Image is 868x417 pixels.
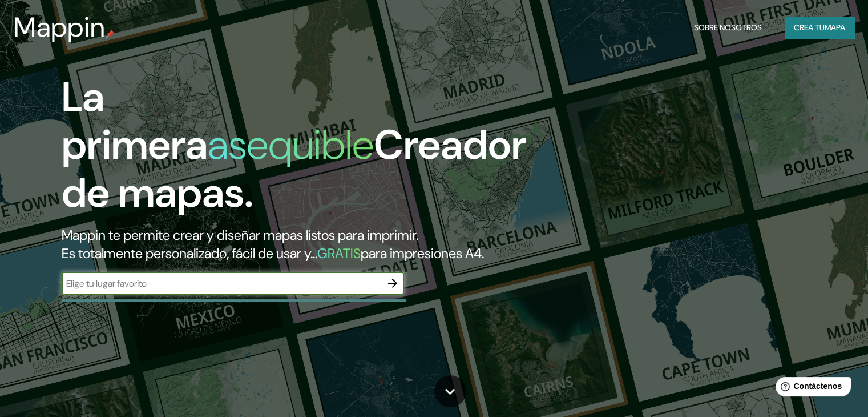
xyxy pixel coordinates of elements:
iframe: Lanzador de widgets de ayuda [766,372,855,404]
font: Creador de mapas. [62,118,526,219]
font: mapa [825,22,845,33]
img: pin de mapeo [106,30,115,39]
button: Crea tumapa [785,17,854,38]
input: Elige tu lugar favorito [62,277,381,290]
font: Sobre nosotros [694,22,762,33]
font: Mappin [14,9,106,45]
font: La primera [62,70,208,171]
font: asequible [208,118,374,171]
font: para impresiones A4. [361,244,484,262]
font: Es totalmente personalizado, fácil de usar y... [62,244,317,262]
button: Sobre nosotros [689,17,766,38]
font: Crea tu [794,22,825,33]
font: Mappin te permite crear y diseñar mapas listos para imprimir. [62,226,418,244]
font: GRATIS [317,244,361,262]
